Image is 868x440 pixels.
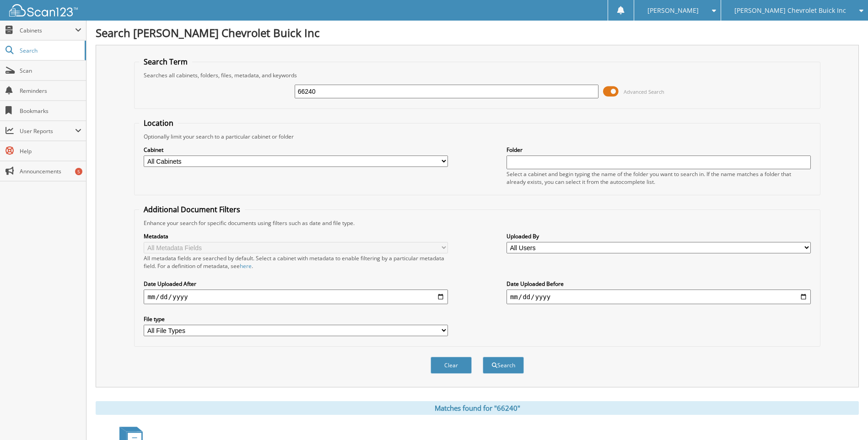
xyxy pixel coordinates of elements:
span: Scan [20,67,81,75]
div: All metadata fields are searched by default. Select a cabinet with metadata to enable filtering b... [144,254,448,270]
legend: Additional Document Filters [139,204,245,215]
legend: Search Term [139,57,192,67]
div: Select a cabinet and begin typing the name of the folder you want to search in. If the name match... [507,170,811,186]
input: start [144,290,448,304]
span: Advanced Search [624,88,664,95]
label: Date Uploaded Before [507,280,811,288]
label: Uploaded By [507,232,811,240]
label: Date Uploaded After [144,280,448,288]
button: Search [483,357,524,374]
span: Help [20,147,81,155]
span: Search [20,47,80,54]
span: Reminders [20,87,81,95]
h1: Search [PERSON_NAME] Chevrolet Buick Inc [96,25,859,40]
div: Optionally limit your search to a particular cabinet or folder [139,133,815,140]
div: Matches found for "66240" [96,401,859,415]
label: File type [144,315,448,323]
button: Clear [431,357,472,374]
label: Folder [507,146,811,154]
img: scan123-logo-white.svg [9,4,78,16]
span: [PERSON_NAME] [647,8,699,13]
div: Searches all cabinets, folders, files, metadata, and keywords [139,71,815,79]
a: here [240,262,252,270]
div: Enhance your search for specific documents using filters such as date and file type. [139,219,815,227]
span: Announcements [20,167,81,175]
label: Metadata [144,232,448,240]
span: User Reports [20,127,75,135]
label: Cabinet [144,146,448,154]
div: 5 [75,168,82,175]
span: Bookmarks [20,107,81,115]
input: end [507,290,811,304]
span: Cabinets [20,27,75,34]
span: [PERSON_NAME] Chevrolet Buick Inc [734,8,846,13]
legend: Location [139,118,178,128]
